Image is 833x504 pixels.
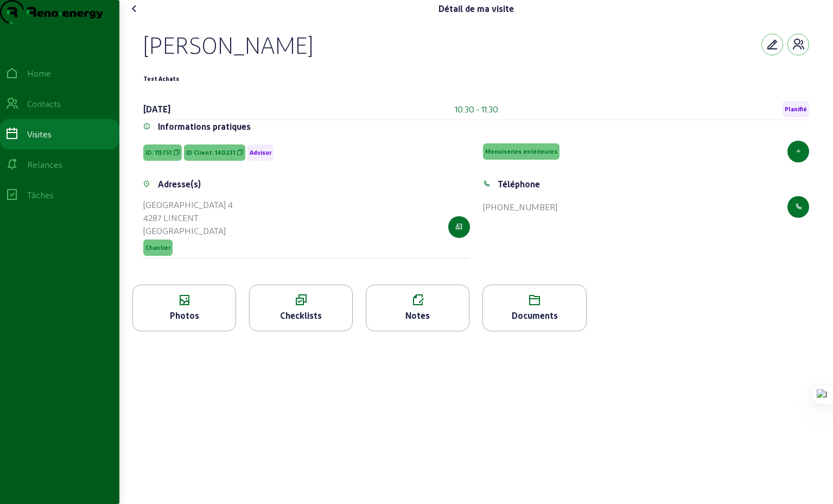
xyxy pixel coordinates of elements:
div: [PERSON_NAME] [143,30,313,59]
div: Checklists [250,309,352,322]
div: [DATE] [143,103,170,116]
div: Téléphone [498,178,540,191]
div: Détail de ma visite [438,2,514,15]
div: Photos [133,309,236,322]
div: [GEOGRAPHIC_DATA] 4 [143,198,233,211]
span: ID Client: 140231 [186,149,235,156]
div: Informations pratiques [158,120,251,133]
div: Adresse(s) [158,178,201,191]
span: Menuiseries extérieures [485,148,557,155]
div: Contacts [27,97,61,110]
div: 4287 LINCENT [143,211,233,224]
div: Documents [483,309,586,322]
div: Visites [27,128,52,141]
div: [GEOGRAPHIC_DATA] [143,224,233,237]
div: Relances [27,158,62,171]
div: [PHONE_NUMBER] [483,200,557,213]
span: ID: 113751 [145,149,171,156]
div: 10:30 - 11:30 [455,103,498,116]
div: Home [27,67,51,80]
span: Advisor [250,149,271,156]
div: Notes [366,309,469,322]
div: Tâches [27,188,54,201]
div: Test Achats [143,72,179,85]
span: Chantier [145,244,170,251]
span: Planifié [785,105,807,113]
